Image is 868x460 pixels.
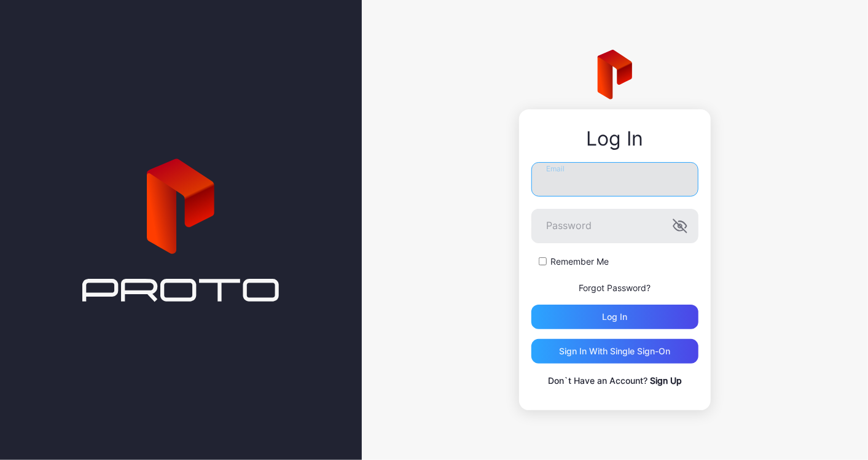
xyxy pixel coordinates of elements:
a: Forgot Password? [579,283,651,293]
button: Password [673,219,687,233]
button: Sign in With Single Sign-On [531,339,698,364]
button: Log in [531,305,698,329]
div: Log in [602,312,627,322]
label: Remember Me [550,255,609,268]
input: Password [531,209,698,243]
input: Email [531,162,698,197]
a: Sign Up [650,375,682,386]
div: Sign in With Single Sign-On [559,346,670,356]
div: Log In [531,128,698,150]
p: Don`t Have an Account? [531,373,698,388]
